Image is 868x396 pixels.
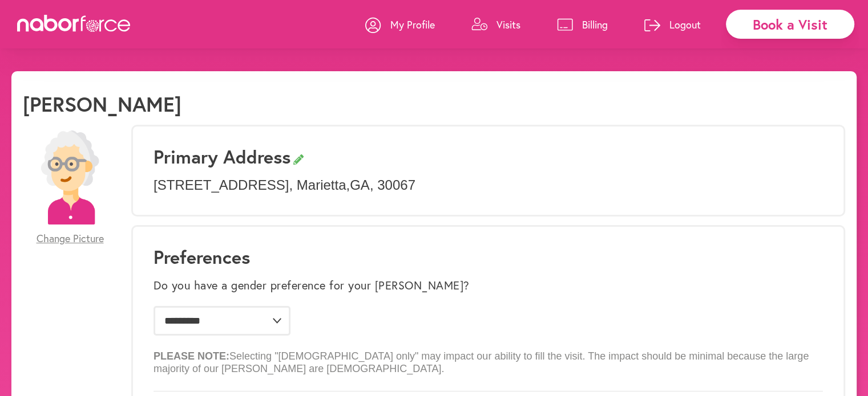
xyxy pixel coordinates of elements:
[37,232,104,245] span: Change Picture
[644,7,701,42] a: Logout
[154,279,470,292] label: Do you have a gender preference for your [PERSON_NAME]?
[154,341,823,375] p: Selecting "[DEMOGRAPHIC_DATA] only" may impact our ability to fill the visit. The impact should b...
[23,130,117,224] img: efc20bcf08b0dac87679abea64c1faab.png
[154,177,823,194] p: [STREET_ADDRESS] , Marietta , GA , 30067
[557,7,608,42] a: Billing
[496,18,520,31] p: Visits
[365,7,435,42] a: My Profile
[669,18,701,31] p: Logout
[154,246,823,268] h1: Preferences
[726,10,854,39] div: Book a Visit
[23,92,181,116] h1: [PERSON_NAME]
[154,146,823,168] h3: Primary Address
[154,350,229,362] b: PLEASE NOTE:
[582,18,608,31] p: Billing
[390,18,435,31] p: My Profile
[471,7,520,42] a: Visits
